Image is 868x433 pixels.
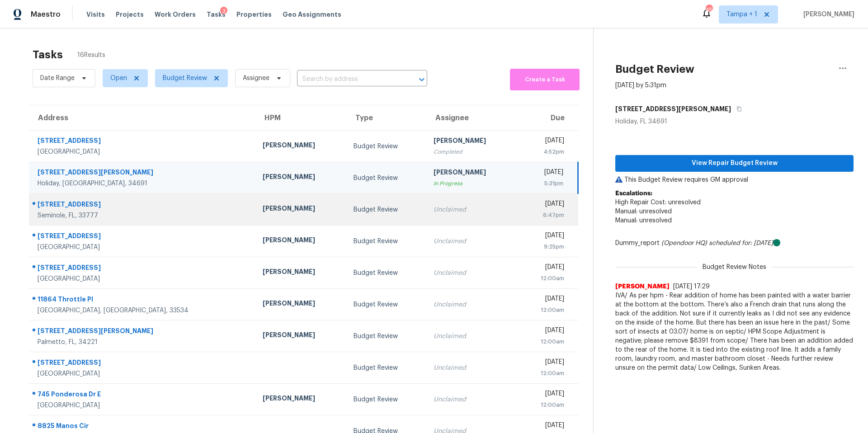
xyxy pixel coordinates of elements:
[38,274,248,283] div: [GEOGRAPHIC_DATA]
[354,237,419,246] div: Budget Review
[434,136,510,147] div: [PERSON_NAME]
[615,282,670,291] span: [PERSON_NAME]
[524,358,564,369] div: [DATE]
[38,390,248,401] div: 745 Ponderosa Dr E
[38,338,248,347] div: Palmetto, FL, 34221
[263,394,339,405] div: [PERSON_NAME]
[524,147,564,156] div: 4:52pm
[243,74,269,83] span: Assignee
[263,330,339,342] div: [PERSON_NAME]
[38,306,248,315] div: [GEOGRAPHIC_DATA], [GEOGRAPHIC_DATA], 33534
[517,105,578,131] th: Due
[116,10,144,19] span: Projects
[38,243,248,252] div: [GEOGRAPHIC_DATA]
[524,242,564,251] div: 9:25pm
[426,105,517,131] th: Assignee
[263,299,339,310] div: [PERSON_NAME]
[524,421,564,432] div: [DATE]
[38,326,248,338] div: [STREET_ADDRESS][PERSON_NAME]
[155,10,196,19] span: Work Orders
[354,332,419,341] div: Budget Review
[38,263,248,274] div: [STREET_ADDRESS]
[524,179,563,188] div: 5:31pm
[615,199,701,206] span: High Repair Cost: unresolved
[615,65,694,74] h2: Budget Review
[38,200,248,211] div: [STREET_ADDRESS]
[524,168,563,179] div: [DATE]
[615,291,854,372] span: IVA/ As per hpm - Rear addition of home has been painted with a water barrier at the bottom at th...
[354,142,419,151] div: Budget Review
[673,283,710,290] span: [DATE] 17:29
[514,75,575,85] span: Create a Task
[615,175,854,184] p: This Budget Review requires GM approval
[163,74,207,83] span: Budget Review
[354,300,419,309] div: Budget Review
[263,172,339,184] div: [PERSON_NAME]
[38,211,248,220] div: Seminole, FL, 33777
[434,332,510,341] div: Unclaimed
[524,231,564,242] div: [DATE]
[524,274,564,283] div: 12:00am
[524,294,564,306] div: [DATE]
[255,105,346,131] th: HPM
[800,10,854,19] span: [PERSON_NAME]
[207,11,226,18] span: Tasks
[706,5,712,14] div: 45
[434,300,510,309] div: Unclaimed
[77,51,105,60] span: 16 Results
[434,179,510,188] div: In Progress
[38,231,248,243] div: [STREET_ADDRESS]
[434,147,510,156] div: Completed
[697,263,772,272] span: Budget Review Notes
[40,74,75,83] span: Date Range
[434,205,510,214] div: Unclaimed
[524,263,564,274] div: [DATE]
[623,158,846,169] span: View Repair Budget Review
[726,10,757,19] span: Tampa + 1
[38,136,248,147] div: [STREET_ADDRESS]
[615,104,731,113] h5: [STREET_ADDRESS][PERSON_NAME]
[524,306,564,315] div: 12:00am
[615,81,666,90] div: [DATE] by 5:31pm
[434,168,510,179] div: [PERSON_NAME]
[615,208,672,215] span: Manual: unresolved
[354,268,419,278] div: Budget Review
[415,73,428,86] button: Open
[33,50,63,59] h2: Tasks
[731,101,743,117] button: Copy Address
[709,240,773,246] i: scheduled for: [DATE]
[524,326,564,337] div: [DATE]
[263,267,339,278] div: [PERSON_NAME]
[354,174,419,183] div: Budget Review
[524,211,564,220] div: 6:47pm
[524,389,564,400] div: [DATE]
[31,10,61,19] span: Maestro
[263,204,339,215] div: [PERSON_NAME]
[354,395,419,404] div: Budget Review
[220,7,227,16] div: 3
[524,369,564,378] div: 12:00am
[38,358,248,369] div: [STREET_ADDRESS]
[263,141,339,152] div: [PERSON_NAME]
[86,10,105,19] span: Visits
[615,190,652,197] b: Escalations:
[38,421,248,433] div: 8825 Manos Cir
[434,268,510,278] div: Unclaimed
[615,155,854,172] button: View Repair Budget Review
[615,117,854,126] div: Holiday, FL 34691
[38,168,248,179] div: [STREET_ADDRESS][PERSON_NAME]
[38,401,248,410] div: [GEOGRAPHIC_DATA]
[297,72,402,86] input: Search by address
[524,337,564,346] div: 12:00am
[434,363,510,372] div: Unclaimed
[38,369,248,378] div: [GEOGRAPHIC_DATA]
[346,105,426,131] th: Type
[263,235,339,247] div: [PERSON_NAME]
[38,295,248,306] div: 11864 Throttle Pl
[236,10,272,19] span: Properties
[615,217,672,224] span: Manual: unresolved
[283,10,341,19] span: Geo Assignments
[524,136,564,147] div: [DATE]
[524,400,564,409] div: 12:00am
[661,240,707,246] i: (Opendoor HQ)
